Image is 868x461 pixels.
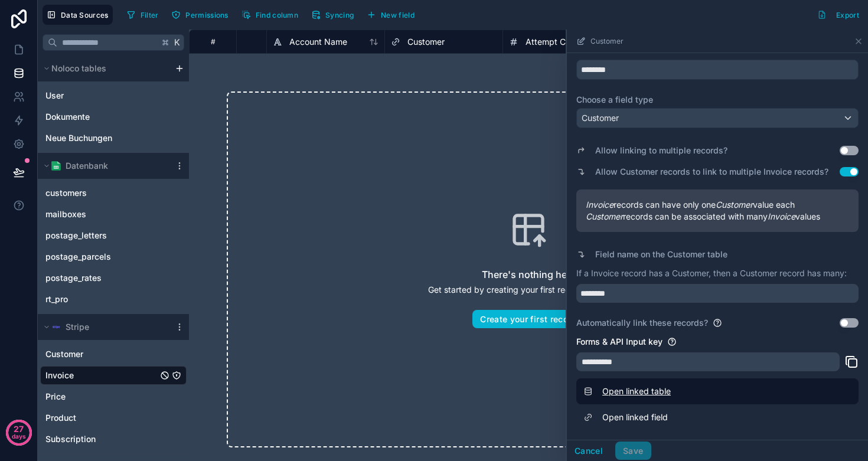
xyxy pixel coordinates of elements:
[482,267,576,282] h2: There's nothing here
[586,211,849,223] span: records can be associated with many values
[40,408,187,427] div: Product
[167,6,237,24] a: Permissions
[141,11,159,19] span: Filter
[590,37,624,46] span: Customer
[307,6,363,24] a: Syncing
[40,247,187,266] div: postage_parcels
[595,145,727,156] label: Allow linking to multiple records?
[45,412,158,424] a: Product
[836,11,859,19] span: Export
[407,36,445,48] span: Customer
[173,38,181,47] span: K
[45,90,64,102] span: User
[45,251,158,263] a: postage_parcels
[256,11,298,19] span: Find column
[45,391,158,403] a: Price
[45,370,158,381] a: Invoice
[45,208,86,220] span: mailboxes
[45,111,90,123] span: Dokumente
[576,108,859,128] button: Customer
[45,187,87,199] span: customers
[45,132,112,144] span: Neue Buchungen
[325,11,354,19] span: Syncing
[45,370,74,381] span: Invoice
[45,272,158,284] a: postage_rates
[45,187,158,199] a: customers
[40,60,170,77] button: Noloco tables
[45,433,96,445] span: Subscription
[768,211,795,221] em: Invoice
[40,86,187,105] div: User
[576,94,859,106] label: Choose a field type
[381,11,415,19] span: New field
[51,161,61,171] img: Google Sheets logo
[185,11,228,19] span: Permissions
[40,107,187,126] div: Dokumente
[40,205,187,224] div: mailboxes
[45,293,68,305] span: rt_pro
[45,230,158,241] a: postage_letters
[66,160,108,172] span: Datenbank
[45,412,76,424] span: Product
[45,348,83,360] span: Customer
[716,200,753,210] em: Customer
[595,249,727,260] label: Field name on the Customer table
[14,423,24,435] p: 27
[198,37,227,46] div: #
[12,428,26,444] p: days
[66,321,89,333] span: Stripe
[40,387,187,406] div: Price
[40,345,187,364] div: Customer
[289,36,347,48] span: Account Name
[40,269,187,287] div: postage_rates
[167,6,232,24] button: Permissions
[576,336,663,348] label: Forms & API Input key
[40,290,187,309] div: rt_pro
[40,184,187,202] div: customers
[586,199,849,211] span: records can have only one value each
[567,442,611,460] button: Cancel
[576,378,859,404] a: Open linked table
[45,251,111,263] span: postage_parcels
[813,5,863,25] button: Export
[122,6,163,24] button: Filter
[45,272,102,284] span: postage_rates
[472,310,584,329] button: Create your first record
[40,430,187,449] div: Subscription
[586,211,623,221] em: Customer
[40,319,170,335] button: Stripe
[43,5,113,25] button: Data Sources
[45,111,146,123] a: Dokumente
[40,129,187,148] div: Neue Buchungen
[307,6,358,24] button: Syncing
[45,391,66,403] span: Price
[363,6,419,24] button: New field
[595,166,828,178] label: Allow Customer records to link to multiple Invoice records?
[40,366,187,385] div: Invoice
[45,230,107,241] span: postage_letters
[237,6,302,24] button: Find column
[61,11,109,19] span: Data Sources
[40,158,170,174] button: Google Sheets logoDatenbank
[45,293,158,305] a: rt_pro
[576,404,859,430] a: Open linked field
[51,63,106,74] span: Noloco tables
[45,132,146,144] a: Neue Buchungen
[586,200,614,210] em: Invoice
[51,322,61,332] img: svg+xml,%3c
[576,317,708,329] label: Automatically link these records?
[526,36,583,48] span: Attempt Count
[576,267,859,279] p: If a Invoice record has a Customer, then a Customer record has many:
[40,226,187,245] div: postage_letters
[45,433,158,445] a: Subscription
[45,90,146,102] a: User
[45,208,158,220] a: mailboxes
[45,348,158,360] a: Customer
[428,284,629,296] p: Get started by creating your first record in this table
[582,112,619,124] span: Customer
